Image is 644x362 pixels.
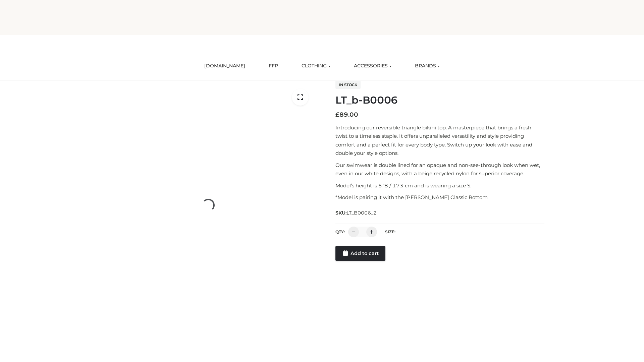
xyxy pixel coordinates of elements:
label: QTY: [335,229,345,234]
a: CLOTHING [297,59,335,73]
span: £ [335,111,339,118]
h1: LT_b-B0006 [335,94,544,106]
p: Model’s height is 5 ‘8 / 173 cm and is wearing a size S. [335,181,544,190]
a: ACCESSORIES [349,59,396,73]
p: *Model is pairing it with the [PERSON_NAME] Classic Bottom [335,193,544,202]
span: SKU: [335,209,377,217]
span: LT_B0006_2 [346,210,377,216]
a: Add to cart [335,246,385,261]
a: FFP [264,59,283,73]
bdi: 89.00 [335,111,358,118]
p: Introducing our reversible triangle bikini top. A masterpiece that brings a fresh twist to a time... [335,123,544,158]
p: Our swimwear is double lined for an opaque and non-see-through look when wet, even in our white d... [335,161,544,178]
span: In stock [335,81,361,89]
a: BRANDS [410,59,445,73]
label: Size: [385,229,395,234]
a: [DOMAIN_NAME] [199,59,250,73]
